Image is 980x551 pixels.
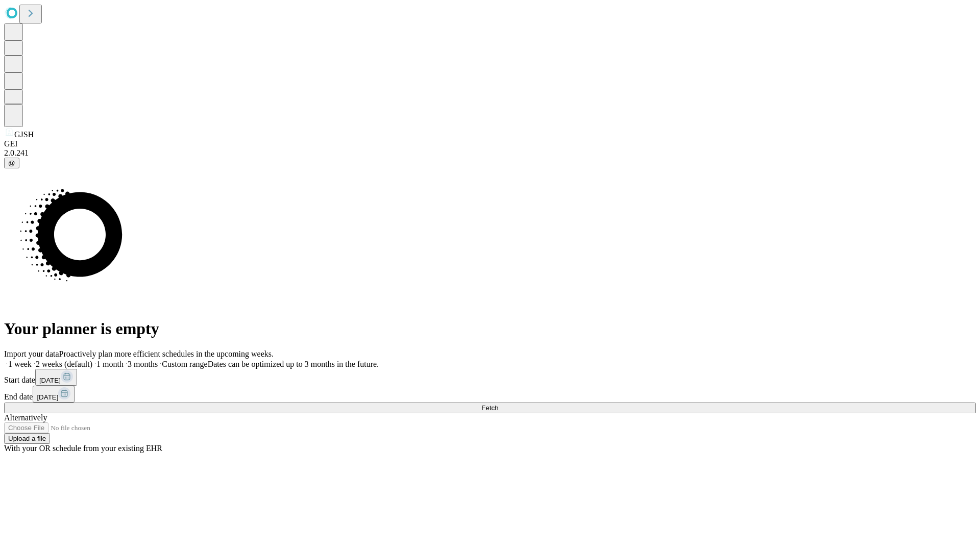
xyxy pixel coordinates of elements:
span: Import your data [4,349,59,358]
span: [DATE] [39,377,61,384]
span: @ [8,159,15,167]
span: 3 months [128,360,158,368]
div: GEI [4,139,976,148]
span: 1 month [96,360,124,368]
span: Fetch [481,404,498,412]
span: Dates can be optimized up to 3 months in the future. [208,360,379,368]
span: GJSH [14,130,34,139]
div: 2.0.241 [4,148,976,158]
div: End date [4,386,976,403]
span: [DATE] [37,393,58,401]
h1: Your planner is empty [4,319,976,338]
button: [DATE] [33,386,75,403]
button: Fetch [4,403,976,413]
span: 1 week [8,360,32,368]
span: 2 weeks (default) [36,360,92,368]
span: With your OR schedule from your existing EHR [4,444,162,453]
button: [DATE] [35,369,77,386]
div: Start date [4,369,976,386]
button: @ [4,158,19,168]
span: Proactively plan more efficient schedules in the upcoming weeks. [59,349,274,358]
button: Upload a file [4,433,50,444]
span: Alternatively [4,413,47,422]
span: Custom range [162,360,207,368]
